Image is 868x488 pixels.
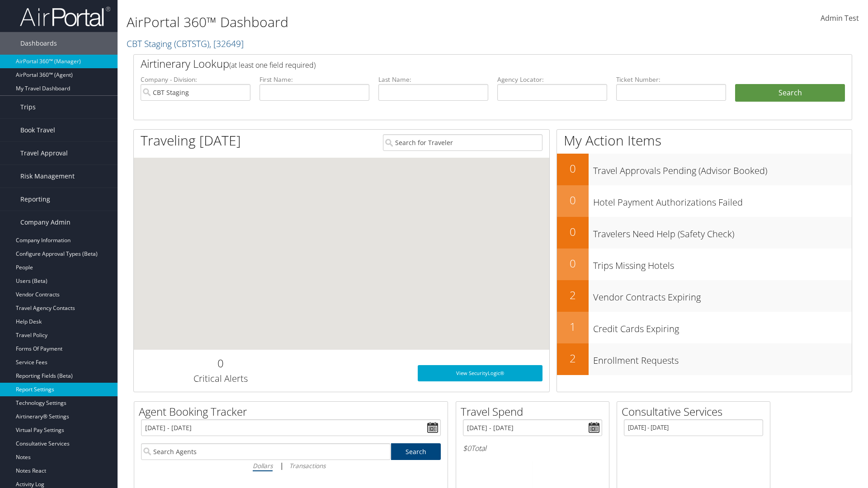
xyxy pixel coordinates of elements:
h6: Total [463,443,602,453]
span: Book Travel [20,119,55,141]
span: Reporting [20,188,50,211]
span: Admin Test [821,13,859,23]
h2: 1 [557,319,589,334]
span: Company Admin [20,211,71,234]
input: Search Agents [141,443,391,460]
a: 2Vendor Contracts Expiring [557,280,852,312]
span: Trips [20,96,36,118]
label: Company - Division: [141,75,250,84]
h2: 0 [557,192,589,208]
h3: Travelers Need Help (Safety Check) [593,223,852,240]
span: Risk Management [20,165,75,188]
h2: 0 [557,161,589,176]
span: , [ 32649 ] [209,38,244,50]
span: (at least one field required) [229,60,316,70]
label: Agency Locator: [497,75,607,84]
input: Search for Traveler [383,134,542,151]
a: 0Travelers Need Help (Safety Check) [557,217,852,249]
h2: 2 [557,287,589,303]
h3: Enrollment Requests [593,350,852,367]
img: airportal-logo.png [20,6,110,27]
h2: Consultative Services [622,404,770,419]
h2: Airtinerary Lookup [141,56,785,71]
h2: 0 [557,256,589,271]
h2: 0 [141,356,300,371]
a: 0Travel Approvals Pending (Advisor Booked) [557,154,852,185]
label: First Name: [259,75,369,84]
h3: Hotel Payment Authorizations Failed [593,192,852,209]
a: Admin Test [821,5,859,33]
a: 2Enrollment Requests [557,343,852,375]
label: Ticket Number: [616,75,726,84]
a: Search [391,443,441,460]
h1: Traveling [DATE] [141,131,241,150]
h2: 2 [557,351,589,366]
div: | [141,460,441,471]
a: 0Trips Missing Hotels [557,249,852,280]
a: View SecurityLogic® [418,365,542,381]
h3: Travel Approvals Pending (Advisor Booked) [593,160,852,177]
a: 0Hotel Payment Authorizations Failed [557,185,852,217]
h3: Credit Cards Expiring [593,318,852,335]
h2: Agent Booking Tracker [139,404,448,419]
i: Dollars [253,461,273,470]
h2: 0 [557,224,589,239]
a: CBT Staging [127,38,244,50]
label: Last Name: [378,75,488,84]
h1: My Action Items [557,131,852,150]
h3: Vendor Contracts Expiring [593,286,852,304]
i: Transactions [289,461,325,470]
span: Dashboards [20,32,57,55]
h3: Critical Alerts [141,372,300,385]
span: ( CBTSTG ) [174,38,209,50]
h2: Travel Spend [461,404,609,419]
button: Search [735,84,845,102]
span: Travel Approval [20,142,68,164]
a: 1Credit Cards Expiring [557,312,852,343]
h1: AirPortal 360™ Dashboard [127,13,615,32]
h3: Trips Missing Hotels [593,255,852,272]
span: $0 [463,443,471,453]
